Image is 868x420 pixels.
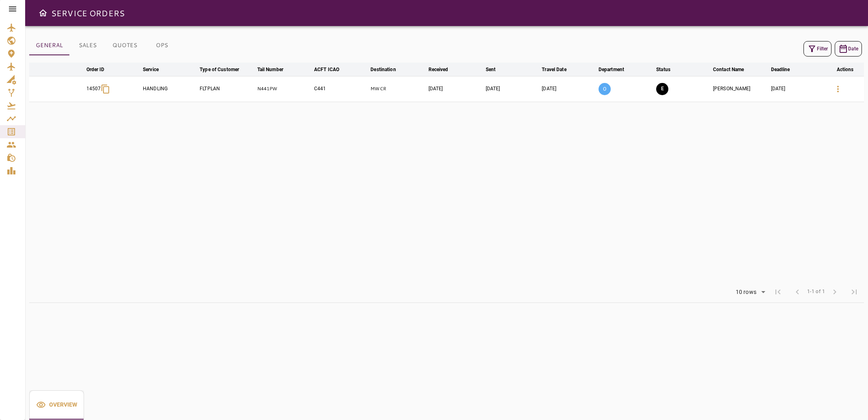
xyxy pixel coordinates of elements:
span: Type of Customer [200,65,250,74]
span: Department [599,65,635,74]
td: [DATE] [769,76,827,102]
div: Received [429,65,448,74]
span: Contact Name [713,65,755,74]
span: Received [429,65,459,74]
div: 10 rows [730,286,768,298]
p: O [599,83,611,95]
span: First Page [768,282,788,302]
div: Deadline [771,65,790,74]
td: [DATE] [484,76,541,102]
div: Type of Customer [200,65,239,74]
button: Overview [29,390,84,420]
span: Last Page [844,282,864,302]
td: C441 [312,76,369,102]
span: Deadline [771,65,801,74]
div: Service [143,65,159,74]
button: Filter [803,41,831,57]
td: [PERSON_NAME] [711,76,769,102]
span: 1-1 of 1 [807,288,825,296]
td: FLTPLAN [198,76,255,102]
div: Order ID [86,65,105,74]
div: Tail Number [257,65,283,74]
div: Contact Name [713,65,744,74]
p: N441PW [257,85,311,92]
span: Destination [370,65,406,74]
button: OPS [144,36,180,55]
span: Service [143,65,169,74]
div: Destination [370,65,396,74]
div: basic tabs example [29,36,180,55]
button: QUOTES [106,36,144,55]
button: EXECUTION [656,83,668,95]
td: [DATE] [540,76,597,102]
button: SALES [69,36,106,55]
span: ACFT ICAO [314,65,350,74]
button: Open drawer [35,5,51,21]
div: Sent [486,65,496,74]
div: ACFT ICAO [314,65,339,74]
button: Details [828,79,848,99]
span: Next Page [825,282,844,302]
button: Date [835,41,862,57]
div: basic tabs example [29,390,84,420]
td: HANDLING [141,76,198,102]
button: GENERAL [29,36,69,55]
p: 14507 [86,85,101,92]
div: Travel Date [542,65,566,74]
span: Sent [486,65,506,74]
span: Order ID [86,65,115,74]
span: Status [656,65,681,74]
span: Travel Date [542,65,577,74]
h6: SERVICE ORDERS [51,7,125,20]
span: Tail Number [257,65,294,74]
p: MWCR [370,85,425,92]
span: Previous Page [788,282,807,302]
div: Department [599,65,624,74]
div: 10 rows [734,289,758,296]
div: Status [656,65,670,74]
td: [DATE] [427,76,484,102]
